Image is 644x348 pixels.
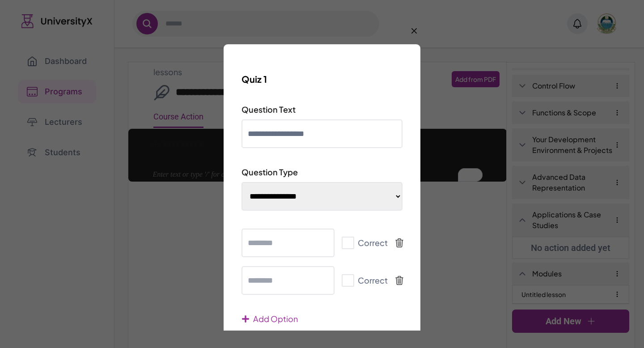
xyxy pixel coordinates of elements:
label: Correct [342,274,388,287]
label: Correct [342,237,388,249]
button: Add Option [241,313,298,325]
label: Question Text [241,103,402,116]
h2: Quiz 1 [241,73,402,85]
button: Minimum 2 options required [395,238,404,247]
button: Minimum 2 options required [395,276,404,285]
label: Question Type [241,166,402,178]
